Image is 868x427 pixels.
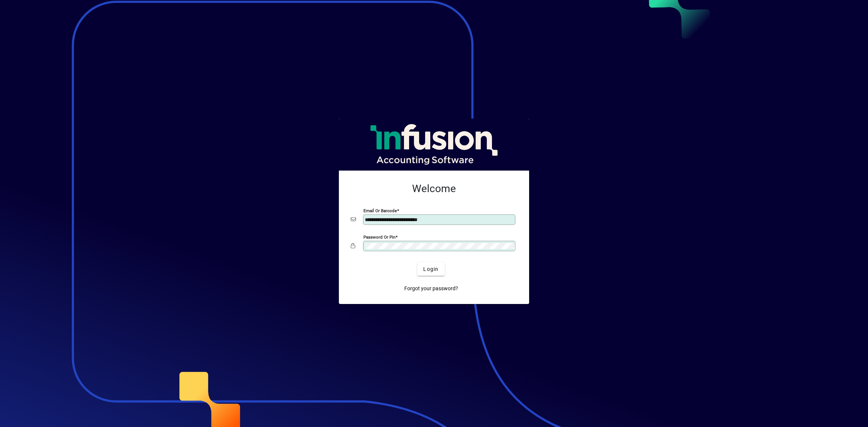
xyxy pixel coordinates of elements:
a: Forgot your password? [401,282,461,295]
h2: Welcome [351,182,517,195]
span: Login [423,265,438,273]
mat-label: Password or Pin [363,234,395,240]
mat-label: Email or Barcode [363,208,397,213]
span: Forgot your password? [404,285,458,292]
button: Login [417,262,444,276]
